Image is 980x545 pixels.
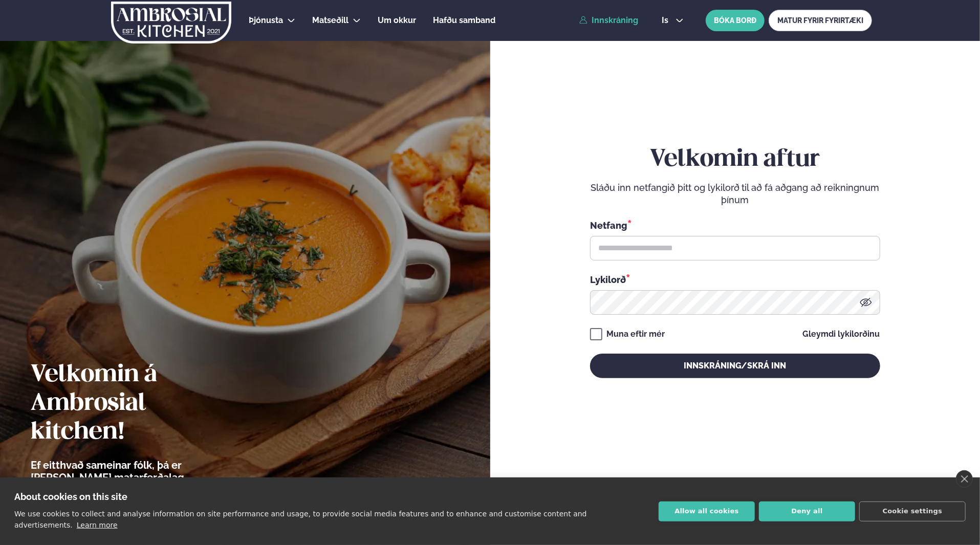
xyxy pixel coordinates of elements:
[769,10,872,31] a: MATUR FYRIR FYRIRTÆKI
[654,16,692,25] button: is
[706,10,765,31] button: BÓKA BORÐ
[14,491,127,502] strong: About cookies on this site
[759,502,855,521] button: Deny all
[110,2,232,43] img: logo
[659,502,755,521] button: Allow all cookies
[590,354,880,378] button: Innskráning/Skrá inn
[433,14,495,27] a: Hafðu samband
[378,15,416,25] span: Um okkur
[590,219,880,232] div: Netfang
[378,14,416,27] a: Um okkur
[579,16,638,25] a: Innskráning
[803,330,880,338] a: Gleymdi lykilorðinu
[859,502,966,521] button: Cookie settings
[662,16,671,25] span: is
[312,14,349,27] a: Matseðill
[590,273,880,286] div: Lykilorð
[31,459,243,484] p: Ef eitthvað sameinar fólk, þá er [PERSON_NAME] matarferðalag.
[31,361,243,447] h2: Velkomin á Ambrosial kitchen!
[14,510,587,529] p: We use cookies to collect and analyse information on site performance and usage, to provide socia...
[590,182,880,206] p: Sláðu inn netfangið þitt og lykilorð til að fá aðgang að reikningnum þínum
[249,14,283,27] a: Þjónusta
[433,15,495,25] span: Hafðu samband
[590,145,880,174] h2: Velkomin aftur
[77,521,118,529] a: Learn more
[312,15,349,25] span: Matseðill
[956,470,973,488] a: close
[249,15,283,25] span: Þjónusta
